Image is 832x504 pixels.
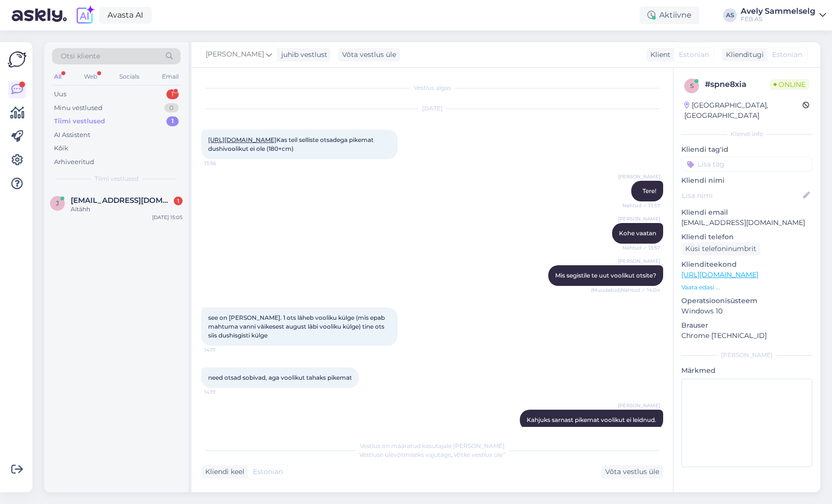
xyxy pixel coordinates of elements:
[681,144,812,155] p: Kliendi tag'id
[681,259,812,270] p: Klienditeekond
[681,218,812,228] p: [EMAIL_ADDRESS][DOMAIN_NAME]
[82,70,99,83] div: Web
[681,232,812,242] p: Kliendi telefon
[8,50,27,69] img: Askly Logo
[54,89,66,99] div: Uus
[618,257,660,265] span: [PERSON_NAME]
[681,157,812,171] input: Lisa tag
[61,51,100,61] span: Otsi kliente
[208,136,375,152] span: Kas teil selliste otsadega pikemat dushivoolikut ei ole (180+cm)
[204,160,241,167] span: 13:56
[741,15,815,23] div: FEB AS
[277,50,327,60] div: juhib vestlust
[682,190,801,201] input: Lisa nimi
[174,196,183,205] div: 1
[622,244,660,252] span: Nähtud ✓ 13:57
[56,199,59,207] span: j
[208,136,276,143] a: [URL][DOMAIN_NAME]
[54,143,68,153] div: Kõik
[166,89,179,99] div: 1
[527,416,656,423] span: Kahjuks sarnast pikemat voolikut ei leidnud.
[208,314,386,339] span: see on [PERSON_NAME]. 1 ots läheb vooliku külge (mis epab mahtuma vanni väikesest august läbi voo...
[54,130,90,140] div: AI Assistent
[201,104,663,113] div: [DATE]
[681,296,812,306] p: Operatsioonisüsteem
[95,174,138,183] span: Tiimi vestlused
[71,196,173,205] span: janek.vainjarv@gmail.com
[681,320,812,331] p: Brauser
[54,157,94,167] div: Arhiveeritud
[618,173,660,180] span: [PERSON_NAME]
[360,442,505,449] span: Vestlus on määratud kasutajale [PERSON_NAME]
[681,207,812,218] p: Kliendi email
[54,116,105,126] div: Tiimi vestlused
[160,70,181,83] div: Email
[772,50,802,60] span: Estonian
[681,175,812,186] p: Kliendi nimi
[164,103,179,113] div: 0
[71,205,183,214] div: Aitähh
[601,465,663,478] div: Võta vestlus üle
[54,103,103,113] div: Minu vestlused
[152,214,183,221] div: [DATE] 15:05
[622,202,660,209] span: Nähtud ✓ 13:57
[206,49,264,60] span: [PERSON_NAME]
[681,306,812,316] p: Windows 10
[741,7,826,23] a: Avely SammelselgFEB AS
[99,7,152,24] a: Avasta AI
[681,331,812,341] p: Chrome [TECHNICAL_ID]
[52,70,63,83] div: All
[770,79,809,90] span: Online
[681,365,812,376] p: Märkmed
[679,50,709,60] span: Estonian
[690,82,694,89] span: s
[204,346,241,354] span: 14:17
[618,402,660,409] span: [PERSON_NAME]
[253,467,283,477] span: Estonian
[166,116,179,126] div: 1
[705,79,770,90] div: # spne8xia
[208,374,352,381] span: need otsad sobivad, aga voolikut tahaks pikemat
[681,351,812,360] div: [PERSON_NAME]
[646,50,671,60] div: Klient
[204,389,241,396] span: 14:17
[681,283,812,292] p: Vaata edasi ...
[722,50,764,60] div: Klienditugi
[640,6,699,24] div: Aktiivne
[555,272,656,279] span: Mis segistile te uut voolikut otsite?
[684,100,803,121] div: [GEOGRAPHIC_DATA], [GEOGRAPHIC_DATA]
[619,229,656,237] span: Kohe vaatan
[75,5,95,26] img: explore-ai
[359,451,505,458] span: Vestluse ülevõtmiseks vajutage
[681,242,760,255] div: Küsi telefoninumbrit
[201,84,663,92] div: Vestlus algas
[591,286,660,294] span: (Muudetud) Nähtud ✓ 14:04
[201,467,244,477] div: Kliendi keel
[723,8,737,22] div: AS
[681,130,812,139] div: Kliendi info
[618,215,660,223] span: [PERSON_NAME]
[338,48,400,61] div: Võta vestlus üle
[451,451,505,458] i: „Võtke vestlus üle”
[741,7,815,15] div: Avely Sammelselg
[643,187,656,195] span: Tere!
[117,70,141,83] div: Socials
[681,270,758,279] a: [URL][DOMAIN_NAME]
